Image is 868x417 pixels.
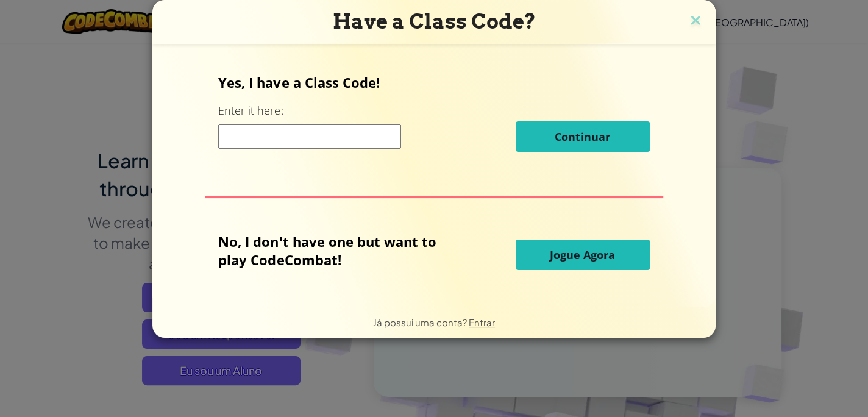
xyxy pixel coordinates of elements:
[333,9,536,34] span: Have a Class Code?
[688,12,703,30] img: close icon
[555,129,610,144] span: Continuar
[516,121,650,152] button: Continuar
[218,103,283,118] label: Enter it here:
[218,232,454,269] p: No, I don't have one but want to play CodeCombat!
[373,316,469,328] span: Já possui uma conta?
[516,240,650,270] button: Jogue Agora
[550,248,615,262] span: Jogue Agora
[218,73,649,91] p: Yes, I have a Class Code!
[469,316,495,328] a: Entrar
